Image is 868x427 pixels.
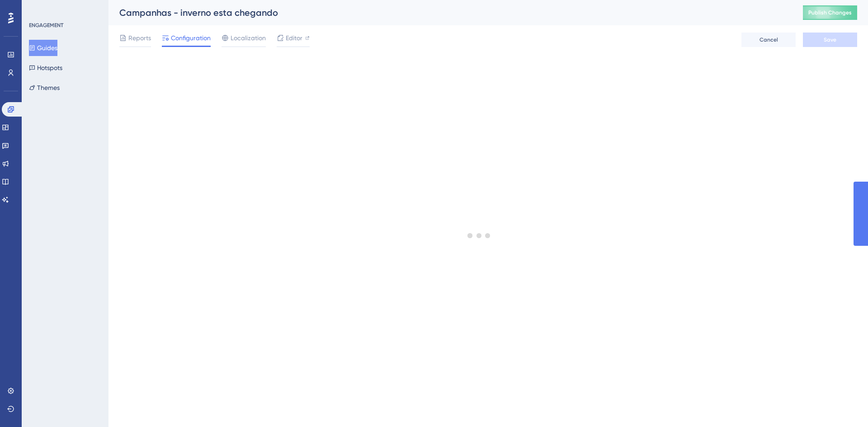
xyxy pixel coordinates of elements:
iframe: UserGuiding AI Assistant Launcher [830,391,857,418]
span: Editor [286,33,302,43]
button: Themes [29,80,60,96]
div: Campanhas - inverno esta chegando [119,6,780,19]
span: Publish Changes [808,9,852,16]
span: Configuration [171,33,211,43]
span: Localization [231,33,266,43]
button: Guides [29,40,57,56]
span: Cancel [759,36,778,43]
span: Reports [128,33,151,43]
div: ENGAGEMENT [29,22,63,29]
button: Publish Changes [803,5,857,20]
button: Save [803,33,857,47]
button: Cancel [741,33,796,47]
span: Save [824,36,836,43]
button: Hotspots [29,60,62,76]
